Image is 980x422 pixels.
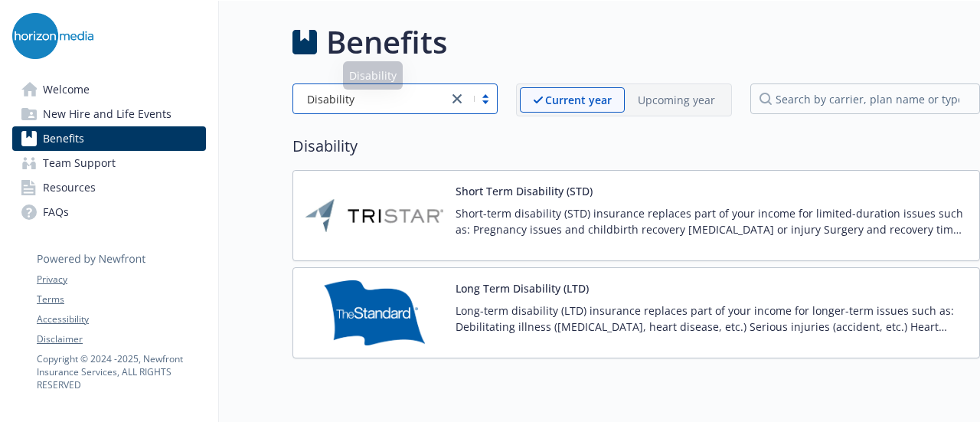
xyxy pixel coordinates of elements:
[37,293,205,306] a: Terms
[37,352,205,391] p: Copyright © 2024 - 2025 , Newfront Insurance Services, ALL RIGHTS RESERVED
[37,312,205,326] a: Accessibility
[456,205,967,237] p: Short-term disability (STD) insurance replaces part of your income for limited-duration issues su...
[307,91,354,107] span: Disability
[456,183,593,199] button: Short Term Disability (STD)
[43,102,171,126] span: New Hire and Life Events
[43,126,84,151] span: Benefits
[750,83,980,114] input: search by carrier, plan name or type
[43,200,69,224] span: FAQs
[37,273,205,286] a: Privacy
[43,77,90,102] span: Welcome
[305,183,443,248] img: TRISTAR Insurance Group carrier logo
[456,303,967,335] p: Long-term disability (LTD) insurance replaces part of your income for longer-term issues such as:...
[12,102,206,126] a: New Hire and Life Events
[12,200,206,224] a: FAQs
[43,151,116,175] span: Team Support
[305,280,443,345] img: Standard Insurance Company carrier logo
[43,175,96,200] span: Resources
[12,77,206,102] a: Welcome
[545,92,612,108] p: Current year
[37,332,205,346] a: Disclaimer
[448,90,466,108] a: close
[292,135,980,158] h2: Disability
[301,91,440,107] span: Disability
[326,19,447,65] h1: Benefits
[12,175,206,200] a: Resources
[638,92,715,108] p: Upcoming year
[12,126,206,151] a: Benefits
[456,280,589,296] button: Long Term Disability (LTD)
[12,151,206,175] a: Team Support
